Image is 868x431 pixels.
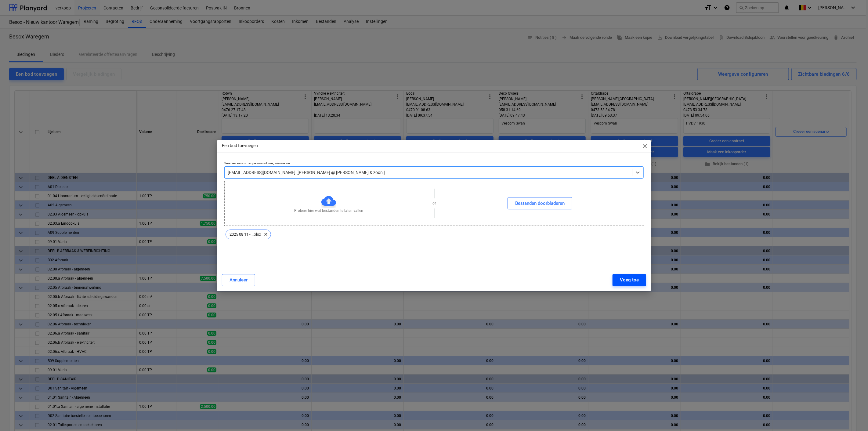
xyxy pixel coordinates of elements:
div: Probeer hier wat bestanden te laten vallenofBestanden doorbladeren [224,181,644,226]
span: close [641,143,649,150]
div: Annuleer [230,276,248,284]
button: Voeg toe [613,274,646,286]
div: Chatwidget [837,402,868,431]
button: Bestanden doorbladeren [508,197,572,209]
p: Selecteer een contactpersoon of voeg nieuwe toe [224,161,644,166]
span: 2025 08 11 - ...xlsx [226,232,265,237]
p: Een bod toevoegen [222,143,258,149]
button: Annuleer [222,274,255,286]
div: 2025 08 11 - ...xlsx [226,230,271,239]
p: Probeer hier wat bestanden te laten vallen [294,208,363,213]
div: Voeg toe [620,276,639,284]
p: of [433,201,436,206]
div: Bestanden doorbladeren [515,199,565,207]
iframe: Chat Widget [837,402,868,431]
span: clear [262,231,269,238]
